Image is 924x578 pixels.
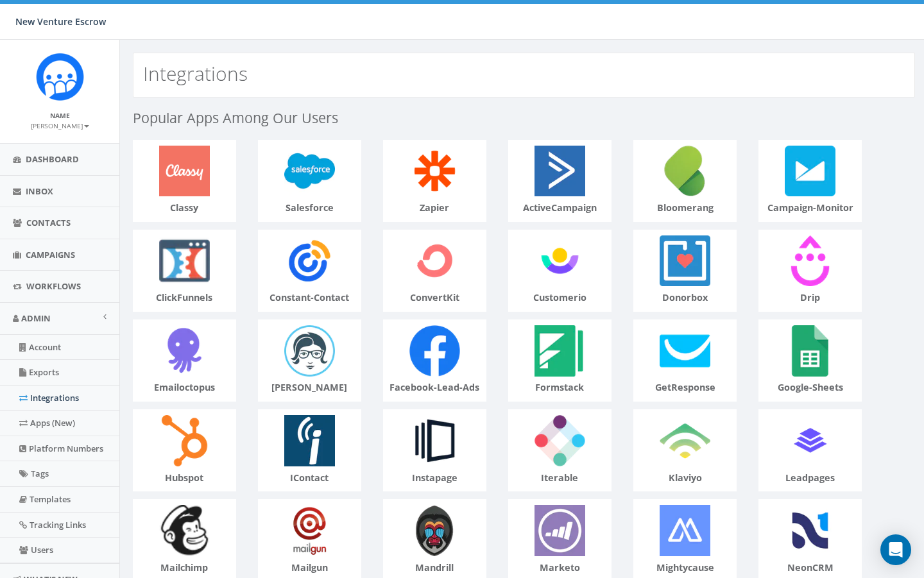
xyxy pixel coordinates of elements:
[143,63,248,84] h2: Integrations
[509,561,611,575] p: marketo
[279,140,340,201] img: salesforce-logo
[529,140,590,201] img: activeCampaign-logo
[634,561,736,575] p: mightycause
[133,561,235,575] p: mailchimp
[384,381,486,395] p: facebook-lead-ads
[279,410,340,471] img: iContact-logo
[154,320,215,381] img: emailoctopus-logo
[26,153,79,165] span: Dashboard
[384,291,486,305] p: convertKit
[759,472,861,485] p: leadpages
[133,381,235,395] p: emailoctopus
[384,201,486,215] p: zapier
[279,230,340,291] img: constant-contact-logo
[509,472,611,485] p: iterable
[654,230,715,291] img: donorbox-logo
[133,201,235,215] p: classy
[154,230,215,291] img: clickFunnels-logo
[21,312,51,324] span: Admin
[154,410,215,471] img: hubspot-logo
[759,201,861,215] p: campaign-monitor
[654,140,715,201] img: bloomerang-logo
[404,320,465,381] img: facebook-lead-ads-logo
[880,534,911,565] div: Open Intercom Messenger
[509,291,611,305] p: customerio
[154,500,215,561] img: mailchimp-logo
[404,140,465,201] img: zapier-logo
[384,472,486,485] p: instapage
[154,140,215,201] img: classy-logo
[31,121,89,130] small: [PERSON_NAME]
[259,472,361,485] p: iContact
[133,291,235,305] p: clickFunnels
[759,291,861,305] p: drip
[31,119,89,131] a: [PERSON_NAME]
[36,53,84,101] img: Rally_Corp_Icon_1.png
[133,472,235,485] p: hubspot
[634,381,736,395] p: getResponse
[654,500,715,561] img: mightycause-logo
[634,472,736,485] p: klaviyo
[259,381,361,395] p: [PERSON_NAME]
[654,320,715,381] img: getResponse-logo
[509,201,611,215] p: activeCampaign
[404,500,465,561] img: mandrill-logo
[26,280,81,292] span: Workflows
[780,230,841,291] img: drip-logo
[279,320,340,381] img: emma-logo
[780,140,841,201] img: campaign-monitor-logo
[509,381,611,395] p: formstack
[780,410,841,471] img: leadpages-logo
[26,217,71,228] span: Contacts
[634,201,736,215] p: bloomerang
[759,561,861,575] p: neonCRM
[50,111,70,120] small: Name
[529,410,590,471] img: iterable-logo
[529,500,590,561] img: marketo-logo
[259,561,361,575] p: mailgun
[780,320,841,381] img: google-sheets-logo
[780,500,841,561] img: neonCRM-logo
[654,410,715,471] img: klaviyo-logo
[529,320,590,381] img: formstack-logo
[404,410,465,471] img: instapage-logo
[26,185,53,197] span: Inbox
[404,230,465,291] img: convertKit-logo
[15,15,106,28] span: New Venture Escrow
[634,291,736,305] p: donorbox
[279,500,340,561] img: mailgun-logo
[529,230,590,291] img: customerio-logo
[259,201,361,215] p: salesforce
[26,249,75,260] span: Campaigns
[384,561,486,575] p: mandrill
[259,291,361,305] p: constant-contact
[759,381,861,395] p: google-sheets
